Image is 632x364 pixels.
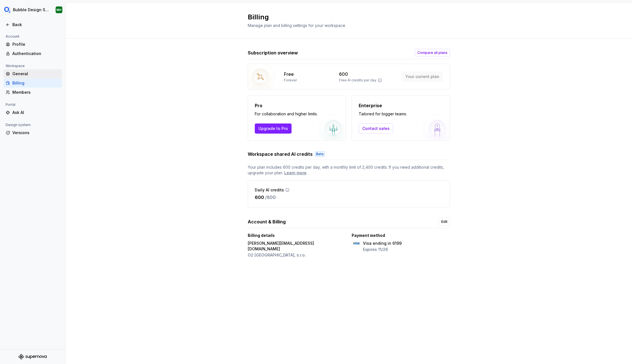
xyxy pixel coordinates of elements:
div: Authentication [12,51,60,56]
p: Free [284,71,294,77]
div: MH [56,8,62,12]
p: Payment method [352,233,385,238]
span: Edit [441,219,447,224]
a: Edit [439,218,450,226]
p: Free AI credits per day [339,78,376,83]
div: Account [3,33,22,40]
h3: Account & Billing [248,218,286,225]
p: Daily AI credits [255,187,284,193]
a: Contact sales [359,123,393,134]
p: Tailored for bigger teams. [359,111,407,117]
a: Billing [3,79,62,88]
h3: Workspace shared AI credits [248,151,313,157]
button: Bubble Design SystemMH [1,4,64,16]
h2: Billing [248,13,443,22]
p: [PERSON_NAME][EMAIL_ADDRESS][DOMAIN_NAME] [248,241,346,252]
h3: Subscription overview [248,49,298,56]
p: Enterprise [359,102,407,109]
p: Expires 11/26 [363,247,402,252]
p: For collaboration and higher limits. [255,111,318,117]
p: Visa ending in 6199 [363,241,402,246]
div: Beta [315,151,325,157]
p: Pro [255,102,318,109]
div: Design system [3,122,33,128]
p: Forever [284,78,297,83]
div: Profile [12,42,60,47]
div: Portal [3,101,18,108]
a: Versions [3,128,62,137]
a: Authentication [3,49,62,58]
div: Ask AI [12,110,60,115]
svg: Supernova Logo [19,354,47,360]
button: Compare all plans [415,49,450,57]
div: Versions [12,130,60,136]
div: Billing [12,80,60,86]
span: Compare all plans [417,51,447,55]
span: Contact sales [362,126,390,131]
p: 600 [339,71,348,77]
a: Profile [3,40,62,49]
div: Bubble Design System [13,7,49,13]
a: Ask AI [3,108,62,117]
div: Members [12,90,60,95]
p: 600 [255,194,264,201]
p: O2 [GEOGRAPHIC_DATA], s.r.o. [248,252,346,258]
span: Your plan includes 600 credits per day, with a monthly limit of 2,400 credits. If you need additi... [248,164,450,176]
a: Members [3,88,62,97]
img: 1a847f6c-1245-4c66-adf2-ab3a177fc91e.png [4,6,11,13]
button: Upgrade to Pro [255,123,292,134]
div: General [12,71,60,77]
div: Workspace [3,63,27,69]
a: Learn more [284,170,306,176]
a: General [3,69,62,78]
a: Back [3,20,62,29]
p: / 600 [265,194,276,201]
span: Manage plan and billing settings for your workspace. [248,23,346,28]
p: Billing details [248,233,275,238]
div: Back [12,22,60,28]
span: Upgrade to Pro [258,126,288,131]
